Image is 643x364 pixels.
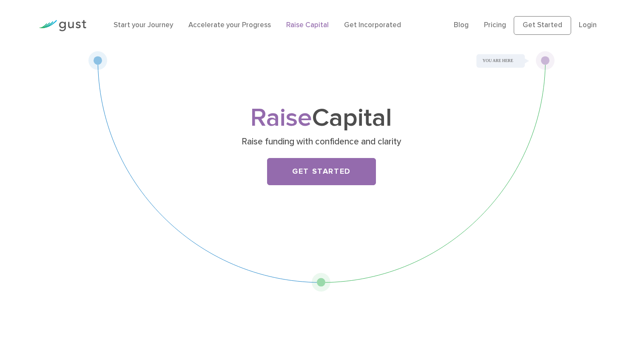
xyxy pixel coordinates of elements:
[344,21,401,29] a: Get Incorporated
[154,107,489,130] h1: Capital
[250,103,312,133] span: Raise
[579,21,597,29] a: Login
[156,136,486,148] p: Raise funding with confidence and clarity
[39,20,86,31] img: Gust Logo
[114,21,173,29] a: Start your Journey
[188,21,271,29] a: Accelerate your Progress
[286,21,329,29] a: Raise Capital
[514,16,571,35] a: Get Started
[454,21,469,29] a: Blog
[267,158,376,185] a: Get Started
[484,21,506,29] a: Pricing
